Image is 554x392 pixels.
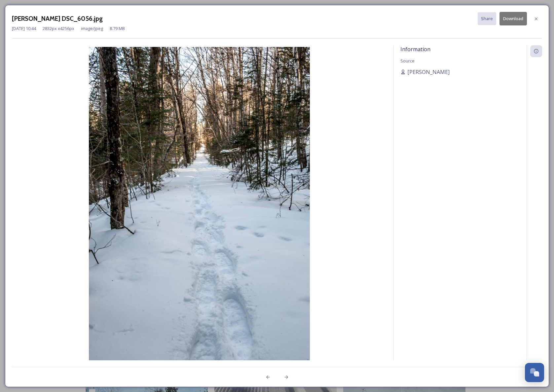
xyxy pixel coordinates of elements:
span: 2832 px x 4256 px [43,25,74,32]
span: Information [400,46,430,53]
button: Download [499,12,527,25]
span: Source [400,58,415,64]
span: 8.79 MB [110,25,125,32]
img: c0b7a24b-8e3a-4019-a49c-102a0e61609b.jpg [12,47,387,379]
button: Share [478,12,496,25]
h3: [PERSON_NAME] DSC_6056.jpg [12,14,103,23]
button: Open Chat [525,363,544,382]
span: [DATE] 10:44 [12,25,36,32]
span: image/jpeg [81,25,103,32]
span: [PERSON_NAME] [407,68,450,76]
